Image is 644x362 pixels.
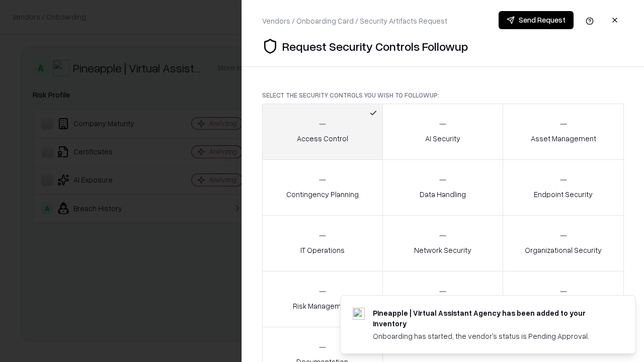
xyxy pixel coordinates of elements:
[300,245,345,255] p: IT Operations
[414,245,471,255] p: Network Security
[531,133,596,144] p: Asset Management
[420,189,466,200] p: Data Handling
[373,308,611,329] div: Pineapple | Virtual Assistant Agency has been added to your inventory
[382,104,504,160] button: AI Security
[353,308,365,320] img: trypineapple.com
[499,11,574,29] button: Send Request
[425,133,460,144] p: AI Security
[297,133,348,144] p: Access Control
[382,271,504,327] button: Security Incidents
[286,189,359,200] p: Contingency Planning
[503,104,624,160] button: Asset Management
[503,271,624,327] button: Threat Management
[534,189,593,200] p: Endpoint Security
[262,104,383,160] button: Access Control
[503,215,624,271] button: Organizational Security
[282,38,468,54] p: Request Security Controls Followup
[262,91,624,100] p: Select the security controls you wish to followup:
[262,215,383,271] button: IT Operations
[373,331,611,341] div: Onboarding has started, the vendor's status is Pending Approval.
[382,215,504,271] button: Network Security
[503,159,624,216] button: Endpoint Security
[262,159,383,216] button: Contingency Planning
[382,159,504,216] button: Data Handling
[525,245,602,255] p: Organizational Security
[262,16,447,26] div: Vendors / Onboarding Card / Security Artifacts Request
[293,301,352,311] p: Risk Management
[262,271,383,327] button: Risk Management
